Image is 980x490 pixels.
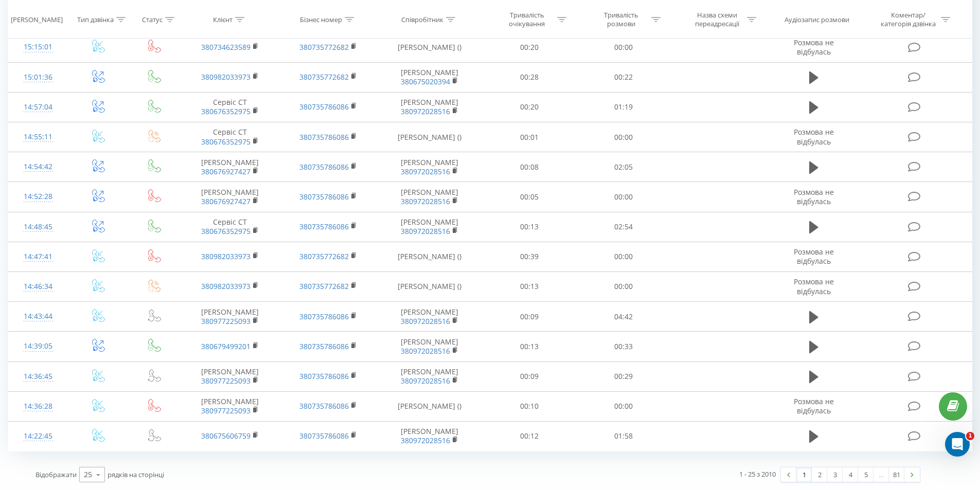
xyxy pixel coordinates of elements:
div: 15:01:36 [19,67,58,87]
a: 380735772682 [299,281,349,291]
td: 02:05 [577,152,671,182]
a: 380735786086 [299,401,349,411]
td: [PERSON_NAME] [377,332,483,361]
div: 14:57:04 [19,97,58,117]
a: 5 [858,467,874,482]
a: 3 [827,467,843,482]
td: [PERSON_NAME] [181,302,279,332]
td: 00:12 [483,421,577,451]
a: 380735786086 [299,192,349,202]
div: Назва схеми переадресації [689,11,744,28]
iframe: Intercom live chat [945,432,970,457]
td: 00:00 [577,271,671,301]
td: [PERSON_NAME] () [377,242,483,271]
div: 14:55:11 [19,127,58,147]
td: 00:00 [577,32,671,62]
a: 4 [843,467,858,482]
a: 380679499201 [201,341,251,351]
a: 380982033973 [201,281,251,291]
a: 2 [812,467,827,482]
td: Сервіс СТ [181,122,279,152]
a: 380676927427 [201,167,251,176]
div: Статус [142,15,163,24]
td: 00:00 [577,182,671,212]
a: 380977225093 [201,376,251,386]
div: 14:22:45 [19,426,58,446]
a: 380735786086 [299,341,349,351]
td: [PERSON_NAME] [377,212,483,242]
td: [PERSON_NAME] [181,152,279,182]
div: Клієнт [213,15,233,24]
td: 00:00 [577,391,671,421]
a: 380982033973 [201,72,251,82]
td: 00:05 [483,182,577,212]
td: 00:08 [483,152,577,182]
div: 14:46:34 [19,277,58,297]
td: 00:00 [577,122,671,152]
span: рядків на сторінці [108,470,164,479]
a: 380735786086 [299,222,349,231]
td: [PERSON_NAME] () [377,122,483,152]
div: 14:47:41 [19,247,58,267]
td: [PERSON_NAME] () [377,271,483,301]
a: 380972028516 [401,106,450,116]
a: 380676352975 [201,226,251,236]
a: 380977225093 [201,316,251,326]
td: 00:22 [577,62,671,92]
div: 15:15:01 [19,37,58,57]
a: 380676927427 [201,196,251,206]
div: Аудіозапис розмови [785,15,849,24]
span: Відображати [35,470,77,479]
a: 380982033973 [201,251,251,261]
td: [PERSON_NAME] [181,391,279,421]
a: 380676352975 [201,137,251,147]
a: 380735786086 [299,312,349,321]
a: 380972028516 [401,167,450,176]
div: Коментар/категорія дзвінка [878,11,938,28]
div: 14:52:28 [19,187,58,207]
a: 380675606759 [201,431,251,441]
a: 380735772682 [299,42,349,52]
a: 380735772682 [299,72,349,82]
td: 00:29 [577,361,671,391]
div: [PERSON_NAME] [11,15,63,24]
a: 380972028516 [401,226,450,236]
td: [PERSON_NAME] [377,421,483,451]
a: 380735772682 [299,251,349,261]
td: 00:09 [483,302,577,332]
td: 01:19 [577,92,671,122]
div: Тип дзвінка [77,15,114,24]
td: 00:00 [577,242,671,271]
span: Розмова не відбулась [794,247,834,266]
td: 04:42 [577,302,671,332]
div: Бізнес номер [300,15,342,24]
a: 380972028516 [401,316,450,326]
a: 81 [889,467,904,482]
a: 380676352975 [201,106,251,116]
td: 00:33 [577,332,671,361]
td: [PERSON_NAME] [377,92,483,122]
td: 01:58 [577,421,671,451]
td: 00:01 [483,122,577,152]
a: 380735786086 [299,132,349,142]
span: Розмова не відбулась [794,187,834,206]
td: [PERSON_NAME] [377,62,483,92]
td: 00:20 [483,32,577,62]
td: 02:54 [577,212,671,242]
td: [PERSON_NAME] [181,361,279,391]
div: 25 [84,469,92,480]
td: [PERSON_NAME] [377,302,483,332]
span: Розмова не відбулась [794,38,834,57]
a: 380734623589 [201,42,251,52]
div: 14:36:45 [19,367,58,387]
div: Тривалість очікування [500,11,555,28]
td: 00:13 [483,212,577,242]
a: 380972028516 [401,376,450,386]
a: 380977225093 [201,406,251,415]
a: 380972028516 [401,196,450,206]
td: [PERSON_NAME] [377,152,483,182]
div: … [874,467,889,482]
td: 00:13 [483,332,577,361]
td: [PERSON_NAME] [181,182,279,212]
a: 380735786086 [299,431,349,441]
